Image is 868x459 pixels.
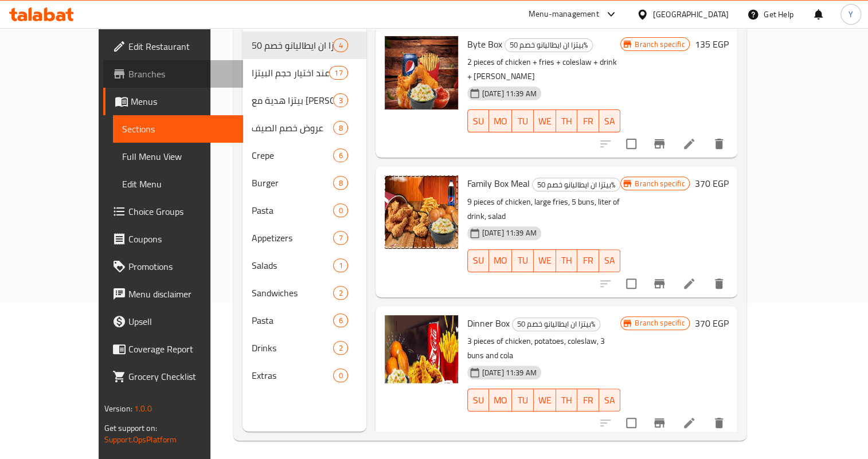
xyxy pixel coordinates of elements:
span: SA [604,252,616,269]
button: MO [489,249,512,272]
div: Salads [252,258,334,272]
div: items [329,66,347,80]
h6: 370 EGP [694,175,728,191]
span: Get support on: [104,421,157,436]
p: 9 pieces of chicken, large fries, 5 buns, liter of drink, salad [467,195,621,223]
div: items [333,286,347,300]
button: SU [467,109,489,132]
button: MO [489,109,512,132]
div: Extras [252,368,334,382]
div: بيتزا ان ايطاليانو خصم 50% [532,178,620,191]
button: SA [599,249,621,272]
span: Select to update [619,411,643,435]
div: Salads1 [243,252,366,279]
span: Coupons [128,232,234,246]
span: Pasta [252,313,334,327]
span: 1.0.0 [134,401,152,416]
h6: 135 EGP [694,36,728,52]
span: Branch specific [630,178,689,189]
div: Sandwiches2 [243,279,366,307]
button: delete [705,130,733,158]
button: SA [599,389,621,411]
div: عروض خصم الصيف8 [243,114,366,142]
span: Family Box Meal [467,175,530,192]
span: Grocery Checklist [128,370,234,383]
a: Branches [103,60,244,88]
span: 2 [334,288,347,299]
span: بيتزا هدية مع [PERSON_NAME] [252,93,334,107]
span: 6 [334,150,347,161]
div: items [333,148,347,162]
span: Pasta [252,203,334,217]
button: TU [512,109,534,132]
span: Edit Menu [122,177,234,191]
div: items [333,231,347,245]
span: 1 [334,260,347,271]
span: 8 [334,123,347,134]
span: Promotions [128,260,234,273]
a: Support.OpsPlatform [104,432,177,447]
button: WE [534,109,556,132]
span: WE [538,113,552,130]
span: TH [561,252,573,269]
p: 2 pieces of chicken + fries + coleslaw + drink + [PERSON_NAME] [467,55,621,84]
span: TH [561,113,573,130]
a: Choice Groups [103,198,244,225]
button: TH [556,389,578,411]
span: Coverage Report [128,342,234,356]
div: Drinks2 [243,334,366,362]
span: [DATE] 11:39 AM [478,227,541,238]
div: items [333,203,347,217]
button: Branch-specific-item [646,409,673,437]
span: [DATE] 11:39 AM [478,88,541,99]
span: Version: [104,401,132,416]
span: Drinks [252,341,334,355]
span: SA [604,392,616,409]
div: [GEOGRAPHIC_DATA] [653,8,729,21]
span: Select to update [619,132,643,156]
span: Crepe [252,148,334,162]
span: 0 [334,370,347,381]
span: 6 [334,315,347,326]
span: Branches [128,67,234,81]
span: خصم 50% الان عند اختيار حجم البيتزا [252,66,330,80]
span: TU [517,392,529,409]
span: بيتزا ان ايطاليانو خصم 50% [505,38,592,52]
span: بيتزا ان ايطاليانو خصم 50% [252,38,334,52]
span: TU [517,252,529,269]
span: TU [517,113,529,130]
div: Appetizers [252,231,334,245]
span: MO [494,392,507,409]
span: Menu disclaimer [128,287,234,301]
span: Edit Restaurant [128,40,234,53]
button: Branch-specific-item [646,270,673,297]
a: Grocery Checklist [103,363,244,390]
button: delete [705,409,733,437]
span: FR [582,252,595,269]
div: Sandwiches [252,286,334,300]
span: 0 [334,205,347,216]
div: Extras0 [243,362,366,389]
button: TU [512,389,534,411]
button: Branch-specific-item [646,130,673,158]
span: 7 [334,233,347,244]
a: Edit Menu [113,170,244,198]
button: WE [534,249,556,272]
a: Edit menu item [682,277,696,291]
div: Appetizers7 [243,224,366,252]
img: Byte Box [385,36,458,109]
a: Menu disclaimer [103,280,244,308]
span: SA [604,113,616,130]
span: FR [582,392,595,409]
span: بيتزا ان ايطاليانو خصم 50% [533,178,620,191]
span: 4 [334,40,347,51]
span: MO [494,252,507,269]
div: items [333,38,347,52]
a: Coverage Report [103,335,244,363]
div: خصم 50% الان عند اختيار حجم البيتزا17 [243,59,366,87]
span: TH [561,392,573,409]
button: SU [467,249,489,272]
div: بيتزا ان ايطاليانو خصم 50%4 [243,32,366,59]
